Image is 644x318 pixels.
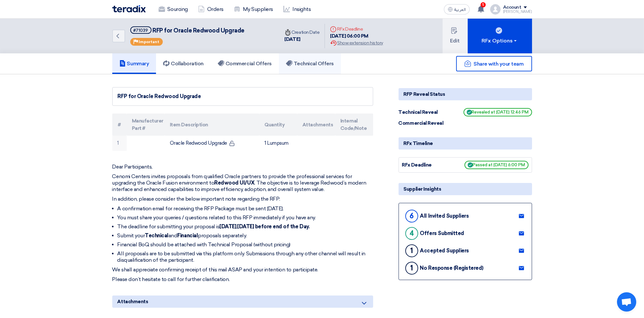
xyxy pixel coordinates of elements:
div: Offers Submitted [420,230,464,236]
a: Insights [278,2,316,16]
th: Internal Code/Note [335,114,373,136]
th: # [112,114,127,136]
h5: Commercial Offers [218,60,272,67]
a: Summary [112,53,156,74]
span: RFP for Oracle Redwood Upgrade [152,27,244,34]
span: Attachments [117,298,148,305]
div: Account [503,5,521,10]
div: 1 [405,262,418,275]
div: [DATE] [285,36,320,43]
h5: Technical Offers [286,60,334,67]
strong: [DATE] before end of the Day. [237,223,309,230]
h5: Summary [119,60,149,67]
div: Accepted Suppliers [420,248,469,254]
span: العربية [454,7,466,12]
span: Passed at [DATE] 6:00 PM [465,161,529,169]
strong: Technical [145,232,169,239]
strong: [DATE] [219,223,236,230]
li: A confirmation email for receiving the RFP Package must be sent [DATE]. [117,205,373,212]
div: [DATE] 06:00 PM [330,32,383,40]
div: 6 [405,210,418,223]
td: Oracle Redwood Upgrade [165,136,259,151]
div: 1 [405,244,418,257]
a: Open chat [617,292,636,312]
div: RFP for Oracle Redwood Upgrade [118,93,368,100]
div: All Invited Suppliers [420,213,469,219]
a: Commercial Offers [211,53,279,74]
a: My Suppliers [229,2,278,16]
li: All proposals are to be submitted via this platform only. Submissions through any other channel w... [117,250,373,263]
button: Edit [443,19,468,53]
button: العربية [444,4,470,14]
div: 4 [405,227,418,240]
p: In addition, please consider the below important note regarding the RFP: [112,196,373,202]
img: Teradix logo [112,5,146,13]
div: Commercial Reveal [399,120,447,127]
td: 1 [112,136,127,151]
a: Orders [193,2,229,16]
span: Share with your team [474,61,523,67]
div: Creation Date [285,29,320,36]
div: No Response (Registered) [420,265,483,271]
button: RFx Options [468,19,532,53]
td: 1 Lumpsum [259,136,297,151]
div: Technical Reveal [399,109,447,116]
li: The deadline for submitting your proposal is , [117,223,373,230]
p: We shall appreciate confirming receipt of this mail ASAP and your intention to participate. [112,267,373,273]
div: RFx Timeline [399,137,532,150]
th: Quantity [259,114,297,136]
th: Item Description [165,114,259,136]
span: Revealed at [DATE] 12:46 PM [464,108,532,116]
th: Manufacturer Part # [127,114,165,136]
th: Attachments [297,114,335,136]
a: Technical Offers [279,53,341,74]
p: Dear Participants, [112,164,373,170]
div: Show extension history [330,40,383,46]
li: Financial BoQ should be attached with Technical Proposal (without pricing) [117,241,373,248]
span: 1 [481,2,486,7]
span: Important [139,40,160,44]
strong: Financial [177,232,198,239]
a: Sourcing [153,2,193,16]
div: [PERSON_NAME] [503,10,532,14]
strong: Redwood UI/UX [214,180,254,186]
div: RFx Options [482,37,518,45]
img: profile_test.png [490,4,501,14]
div: #71039 [133,28,148,32]
p: Cenomi Centers invites proposals from qualified Oracle partners to provide the professional servi... [112,173,373,193]
a: Collaboration [156,53,211,74]
div: Supplier Insights [399,183,532,195]
li: You must share your queries / questions related to this RFP immediately if you have any. [117,214,373,221]
h5: RFP for Oracle Redwood Upgrade [130,26,244,34]
div: RFP Reveal Status [399,88,532,100]
div: RFx Deadline [330,26,383,32]
div: RFx Deadline [402,161,450,169]
li: Submit your and proposals separately. [117,232,373,239]
p: Please don’t hesitate to call for further clarification. [112,276,373,283]
h5: Collaboration [163,60,204,67]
